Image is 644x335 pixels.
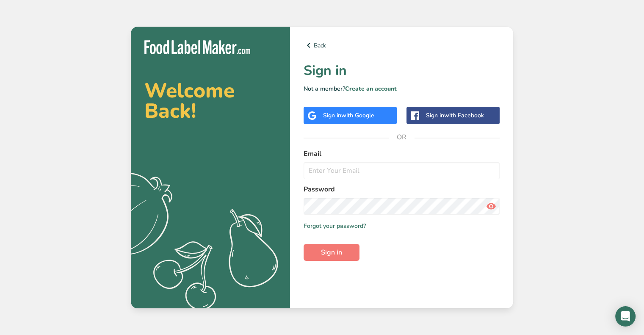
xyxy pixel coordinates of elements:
div: Sign in [426,111,484,120]
input: Enter Your Email [304,162,500,179]
span: Sign in [321,247,342,257]
a: Forgot your password? [304,221,366,230]
span: with Facebook [444,111,484,119]
button: Sign in [304,244,359,261]
h1: Sign in [304,61,500,81]
div: Open Intercom Messenger [615,306,636,327]
span: OR [389,125,415,150]
a: Create an account [345,85,397,93]
label: Email [304,149,500,159]
a: Back [304,40,500,50]
span: with Google [341,111,374,119]
h2: Welcome Back! [144,80,276,121]
div: Sign in [323,111,374,120]
p: Not a member? [304,84,500,93]
label: Password [304,184,500,194]
img: Food Label Maker [144,40,250,54]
